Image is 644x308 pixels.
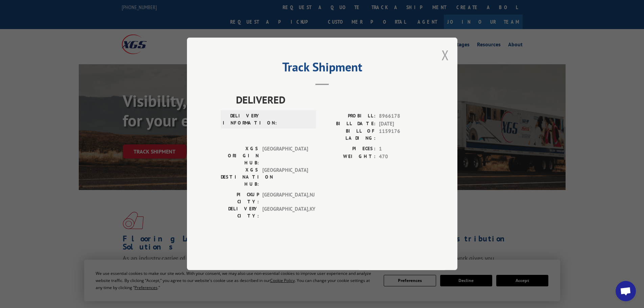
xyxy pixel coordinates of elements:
label: BILL OF LADING: [322,128,376,142]
span: DELIVERED [236,92,424,108]
span: 8966178 [379,113,424,120]
span: [GEOGRAPHIC_DATA] [262,167,308,188]
label: PROBILL: [322,113,376,120]
span: [GEOGRAPHIC_DATA] , NJ [262,191,308,206]
span: [GEOGRAPHIC_DATA] [262,145,308,167]
label: WEIGHT: [322,153,376,161]
label: BILL DATE: [322,120,376,128]
label: DELIVERY INFORMATION: [223,113,261,127]
span: 470 [379,153,424,161]
label: XGS DESTINATION HUB: [221,167,259,188]
label: PICKUP CITY: [221,191,259,206]
h2: Track Shipment [221,62,424,75]
span: 1159176 [379,128,424,142]
button: Close modal [442,46,449,64]
label: DELIVERY CITY: [221,206,259,220]
label: XGS ORIGIN HUB: [221,145,259,167]
span: 1 [379,145,424,153]
span: [GEOGRAPHIC_DATA] , KY [262,206,308,220]
label: PIECES: [322,145,376,153]
div: Open chat [616,281,636,301]
span: [DATE] [379,120,424,128]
